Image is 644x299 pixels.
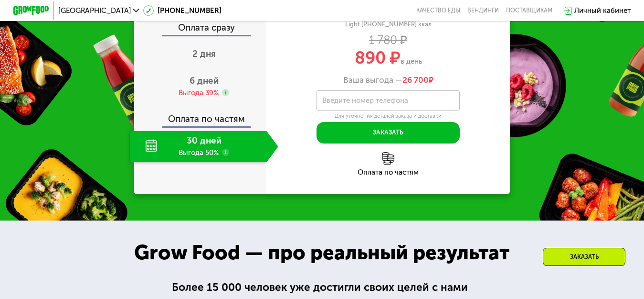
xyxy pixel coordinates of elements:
img: l6xcnZfty9opOoJh.png [382,152,394,165]
button: Заказать [317,122,460,144]
span: 6 дней [190,75,219,86]
div: Заказать [543,248,625,266]
span: 26 700 [402,75,429,85]
a: [PHONE_NUMBER] [143,5,222,16]
span: в день [401,57,422,66]
div: Выгода 39% [179,88,219,98]
div: Оплата сразу [135,23,266,35]
div: Личный кабинет [574,5,631,16]
span: 2 дня [192,48,216,59]
div: Grow Food — про реальный результат [119,237,525,268]
div: Для уточнения деталей заказа и доставки [317,112,460,120]
a: Качество еды [416,7,460,14]
span: [GEOGRAPHIC_DATA] [58,7,131,14]
div: Оплата по частям [266,169,510,176]
div: Light [PHONE_NUMBER] ккал [266,21,510,29]
div: Более 15 000 человек уже достигли своих целей с нами [172,279,472,296]
div: Ваша выгода — [266,75,510,85]
div: поставщикам [506,7,552,14]
a: Вендинги [467,7,499,14]
label: Введите номер телефона [322,98,408,103]
div: 1 780 ₽ [266,35,510,45]
span: ₽ [402,75,433,85]
div: Оплата по частям [135,106,266,126]
span: 890 ₽ [355,48,401,68]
